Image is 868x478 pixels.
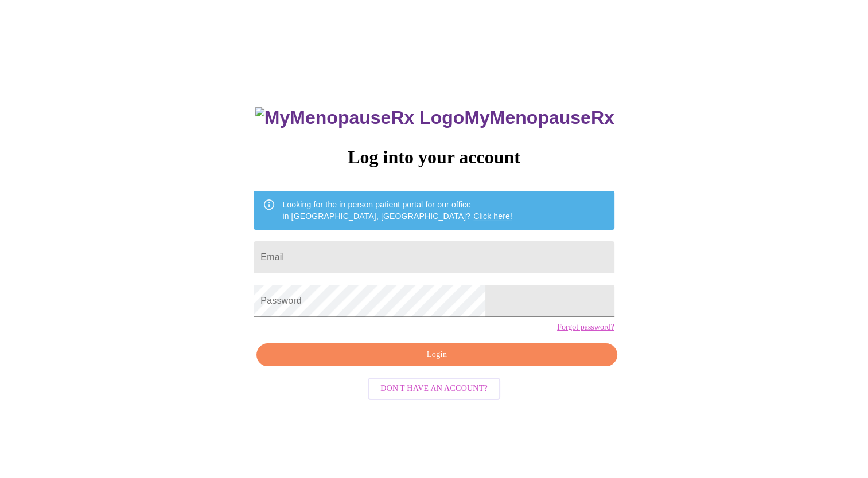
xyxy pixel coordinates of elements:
[365,383,503,393] a: Don't have an account?
[368,378,500,400] button: Don't have an account?
[255,107,464,128] img: MyMenopauseRx Logo
[557,323,614,332] a: Forgot password?
[254,147,614,168] h3: Log into your account
[255,107,614,128] h3: MyMenopauseRx
[380,382,488,396] span: Don't have an account?
[473,211,512,221] a: Click here!
[282,194,512,226] div: Looking for the in person patient portal for our office in [GEOGRAPHIC_DATA], [GEOGRAPHIC_DATA]?
[270,348,604,362] span: Login
[256,343,617,367] button: Login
